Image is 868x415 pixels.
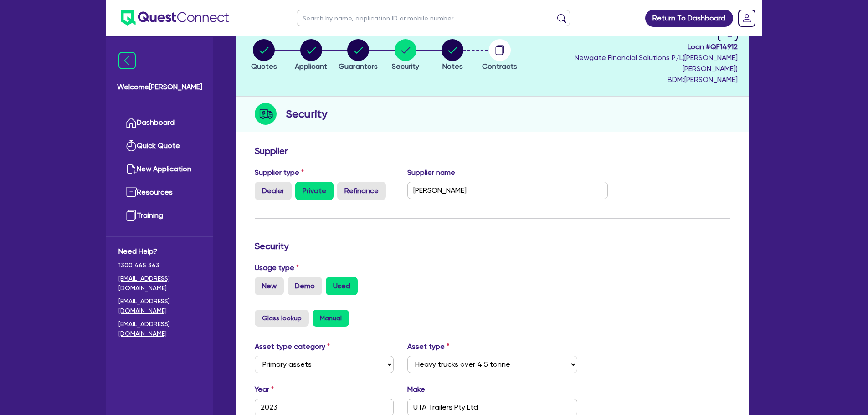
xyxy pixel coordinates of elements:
span: Security [392,62,419,71]
label: Make [407,384,425,395]
a: Dashboard [118,111,201,134]
span: Welcome [PERSON_NAME] [117,82,202,92]
span: Notes [442,62,463,71]
img: quest-connect-logo-blue [121,10,229,26]
label: Asset type category [255,341,330,352]
span: Guarantors [339,62,378,71]
label: Year [255,384,274,395]
span: Quotes [251,62,277,71]
button: Glass lookup [255,310,309,327]
img: training [126,210,137,221]
button: Security [391,39,420,72]
a: New Application [118,158,201,181]
label: Refinance [337,182,386,200]
button: Guarantors [338,39,378,72]
a: Resources [118,181,201,204]
img: step-icon [255,103,277,125]
a: Return To Dashboard [645,10,733,27]
button: Applicant [294,39,328,72]
img: resources [126,187,137,198]
img: new-application [126,164,137,174]
img: quick-quote [126,140,137,151]
a: [EMAIL_ADDRESS][DOMAIN_NAME] [118,319,201,338]
h3: Security [255,241,730,251]
h2: Security [286,106,327,122]
label: Supplier type [255,167,304,178]
span: Contracts [482,62,517,71]
label: Usage type [255,262,299,273]
button: Contracts [482,39,518,72]
label: Dealer [255,182,292,200]
label: Private [295,182,334,200]
span: BDM: [PERSON_NAME] [526,74,738,85]
span: Need Help? [118,246,201,257]
a: Dropdown toggle [735,6,759,30]
span: Newgate Financial Solutions P/L ( [PERSON_NAME] [PERSON_NAME] ) [575,53,738,73]
label: New [255,277,284,295]
button: Notes [441,39,464,72]
a: Quick Quote [118,134,201,158]
a: Training [118,204,201,227]
h3: Supplier [255,145,730,156]
label: Asset type [407,341,449,352]
button: Manual [313,310,349,327]
img: icon-menu-close [118,52,136,69]
label: Supplier name [407,167,455,178]
span: Applicant [295,62,327,71]
button: Quotes [251,39,277,72]
label: Used [326,277,358,295]
a: [EMAIL_ADDRESS][DOMAIN_NAME] [118,274,201,293]
input: Search by name, application ID or mobile number... [297,10,570,26]
span: 1300 465 363 [118,261,201,270]
span: Loan # QF14912 [526,41,738,52]
label: Demo [288,277,322,295]
a: [EMAIL_ADDRESS][DOMAIN_NAME] [118,297,201,316]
